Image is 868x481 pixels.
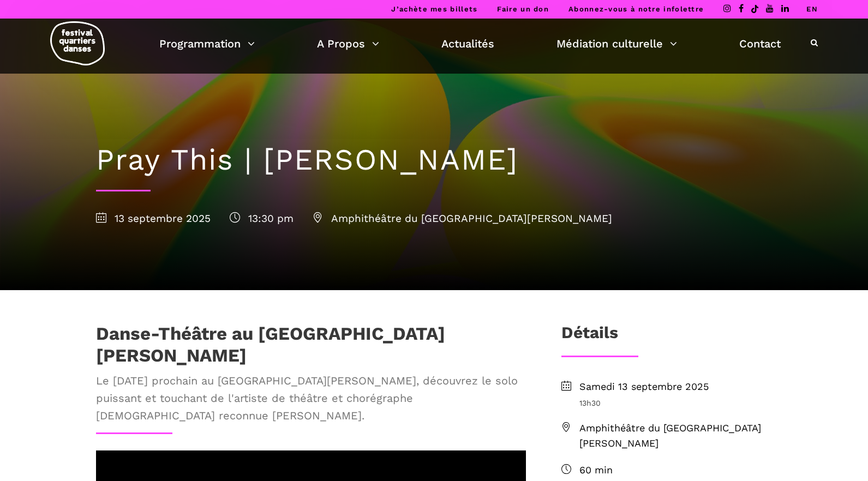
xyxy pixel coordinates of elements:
[159,34,255,53] a: Programmation
[739,34,781,53] a: Contact
[313,212,612,225] span: Amphithéâtre du [GEOGRAPHIC_DATA][PERSON_NAME]
[391,5,477,13] a: J’achète mes billets
[497,5,549,13] a: Faire un don
[579,420,773,452] span: Amphithéâtre du [GEOGRAPHIC_DATA][PERSON_NAME]
[317,34,379,53] a: A Propos
[96,212,211,225] span: 13 septembre 2025
[561,323,618,350] h3: Détails
[96,142,773,178] h1: Pray This | [PERSON_NAME]
[579,462,773,478] span: 60 min
[96,372,526,424] span: Le [DATE] prochain au [GEOGRAPHIC_DATA][PERSON_NAME], découvrez le solo puissant et touchant de l...
[441,34,494,53] a: Actualités
[50,21,105,65] img: logo-fqd-med
[556,34,677,53] a: Médiation culturelle
[568,5,704,13] a: Abonnez-vous à notre infolettre
[230,212,294,225] span: 13:30 pm
[806,5,818,13] a: EN
[579,379,773,395] span: Samedi 13 septembre 2025
[96,323,526,366] h1: Danse-Théâtre au [GEOGRAPHIC_DATA][PERSON_NAME]
[579,397,773,409] span: 13h30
